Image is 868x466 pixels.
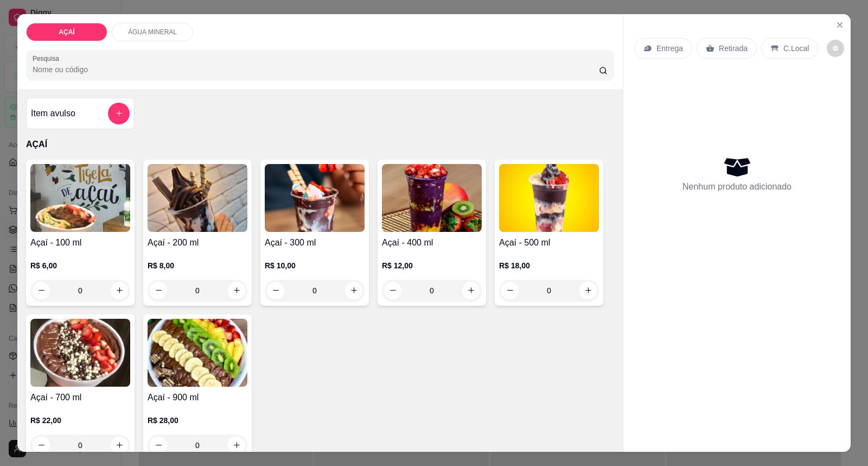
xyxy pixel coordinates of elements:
[265,260,365,271] p: R$ 10,00
[831,16,848,34] button: Close
[148,319,247,387] img: product-image
[30,415,130,426] p: R$ 22,00
[499,236,599,249] h4: Açaí - 500 ml
[33,54,63,63] label: Pesquisa
[719,43,748,54] p: Retirada
[382,260,482,271] p: R$ 12,00
[499,260,599,271] p: R$ 18,00
[148,415,247,426] p: R$ 28,00
[30,236,130,249] h4: Açaí - 100 ml
[682,180,792,193] p: Nenhum produto adicionado
[783,43,809,54] p: C.Local
[30,319,130,387] img: product-image
[30,391,130,404] h4: Açaí - 700 ml
[265,236,365,249] h4: Açaí - 300 ml
[265,164,365,232] img: product-image
[26,138,614,151] p: AÇAÍ
[148,236,247,249] h4: Açaí - 200 ml
[382,236,482,249] h4: Açaí - 400 ml
[128,28,177,36] p: ÁGUA MINERAL
[59,28,74,36] p: AÇAÍ
[827,40,844,57] button: decrease-product-quantity
[108,103,130,124] button: add-separate-item
[33,64,599,75] input: Pesquisa
[148,391,247,404] h4: Açaí - 900 ml
[382,164,482,232] img: product-image
[499,164,599,232] img: product-image
[148,164,247,232] img: product-image
[30,260,130,271] p: R$ 6,00
[31,107,75,120] h4: Item avulso
[148,260,247,271] p: R$ 8,00
[30,164,130,232] img: product-image
[656,43,683,54] p: Entrega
